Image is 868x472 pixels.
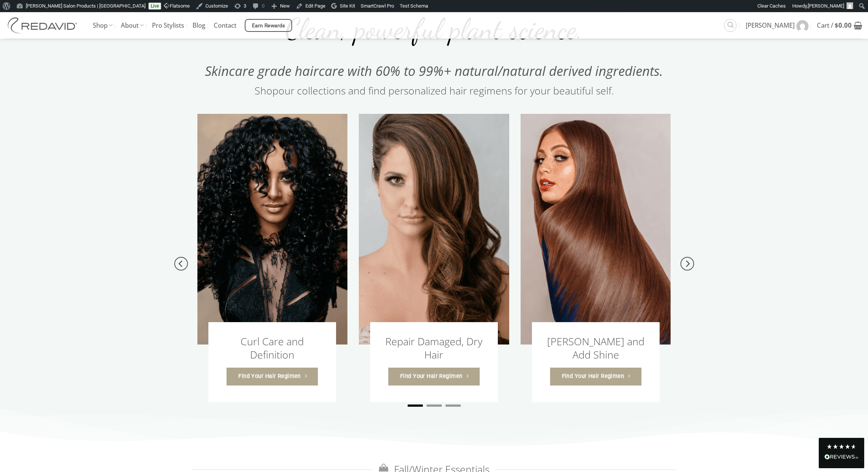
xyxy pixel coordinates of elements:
a: Live [149,3,161,9]
span: [PERSON_NAME] [808,3,844,9]
div: 4.8 Stars [826,444,857,450]
li: Page dot 2 [427,404,442,407]
li: Page dot 1 [408,404,423,407]
img: REDAVID Salon Products | United States [6,17,81,33]
span: Clean, powerful plant science. [285,11,583,46]
li: Page dot 3 [446,404,461,407]
span: [PERSON_NAME] [746,16,794,35]
bdi: 0.00 [835,21,852,30]
span: Earn Rewards [252,22,285,30]
a: About [121,12,144,39]
a: View cart [817,12,862,39]
button: Previous [174,234,188,294]
span: $ [835,21,838,30]
a: [PERSON_NAME] [746,12,809,39]
div: Read All Reviews [819,438,864,468]
a: Shop [93,12,113,39]
a: Blog [192,12,205,39]
a: Pro Stylists [152,12,184,39]
span: Find Your Hair Regimen [400,372,463,381]
a: Earn Rewards [245,19,292,32]
span: Cart / [817,16,852,35]
a: Find Your Hair Regimen [550,368,641,385]
a: Search [724,19,737,31]
h3: [PERSON_NAME] and Add Shine [543,335,648,361]
a: Find Your Hair Regimen [388,368,480,385]
span: Skincare grade haircare with 60% to 99%+ natural/natural derived ingredients. [205,62,663,80]
h2: our collections and find personalized hair regimens for your beautiful self. [192,84,677,98]
a: Contact [214,12,236,39]
span: Find Your Hair Regimen [238,372,301,381]
a: Shop [255,84,278,98]
button: Next [680,234,694,294]
img: REVIEWS.io [824,454,859,459]
div: Read All Reviews [824,453,859,463]
h3: Repair Damaged, Dry Hair [382,335,486,361]
a: Find Your Hair Regimen [227,368,318,385]
span: Find Your Hair Regimen [562,372,624,381]
span: Site Kit [340,3,355,9]
h3: Curl Care and Definition [220,335,325,361]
